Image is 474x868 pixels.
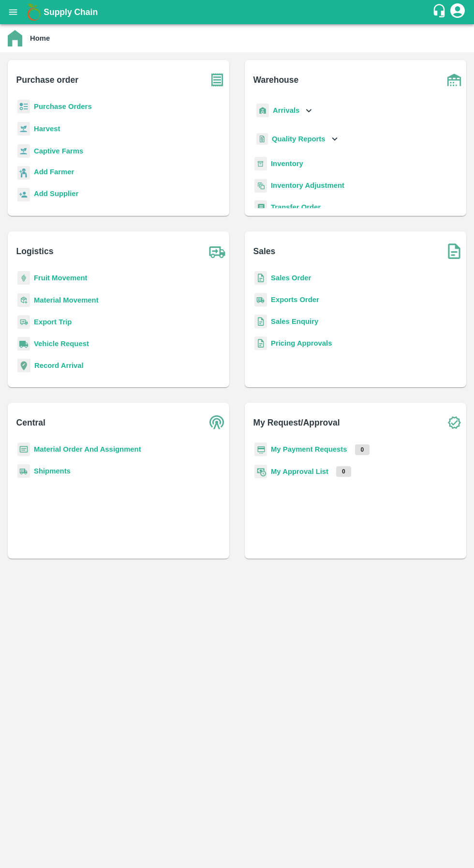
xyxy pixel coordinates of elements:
a: Inventory Adjustment [271,182,344,189]
div: account of current user [449,2,466,22]
img: truck [205,239,229,263]
a: Export Trip [34,318,72,326]
a: Inventory [271,160,303,168]
img: farmer [17,166,30,180]
img: sales [254,271,267,285]
img: logo [24,2,44,22]
img: home [8,30,22,46]
img: vehicle [17,337,30,351]
a: Pricing Approvals [271,339,332,347]
a: Fruit Movement [34,274,88,282]
img: recordArrival [17,359,30,372]
img: whTransfer [254,200,267,214]
img: harvest [17,122,30,136]
a: Record Arrival [34,362,84,369]
b: Quality Reports [272,135,326,143]
a: Purchase Orders [34,103,92,110]
b: Add Supplier [34,190,78,198]
a: Sales Enquiry [271,318,318,325]
img: inventory [254,179,267,193]
img: purchase [205,68,229,92]
img: payment [254,442,267,457]
img: central [205,411,229,435]
b: Add Farmer [34,168,74,176]
div: Arrivals [254,100,314,122]
b: My Request/Approval [253,416,340,429]
img: reciept [17,100,30,114]
a: Transfer Order [271,203,321,211]
img: centralMaterial [17,442,30,457]
img: harvest [17,144,30,158]
img: shipments [17,464,30,478]
a: Sales Order [271,274,311,282]
a: Material Movement [34,296,99,304]
img: sales [254,336,267,350]
a: Material Order And Assignment [34,445,141,453]
a: My Approval List [271,468,328,475]
p: 0 [336,466,351,477]
a: Supply Chain [44,5,432,19]
b: Home [30,34,50,42]
a: Shipments [34,467,71,475]
b: Warehouse [253,73,299,87]
a: Add Supplier [34,188,78,201]
b: Central [16,416,45,429]
b: Sales [253,244,276,258]
p: 0 [355,444,370,455]
div: customer-support [432,3,449,21]
a: My Payment Requests [271,445,347,453]
img: supplier [17,188,30,202]
img: material [17,293,30,307]
img: whInventory [254,157,267,171]
b: Logistics [16,244,54,258]
img: warehouse [442,68,466,92]
div: Quality Reports [254,129,340,149]
img: check [442,411,466,435]
img: fruit [17,271,30,285]
img: shipments [254,293,267,307]
b: Supply Chain [44,7,98,17]
img: approval [254,464,267,479]
b: Purchase order [16,73,78,87]
img: soSales [442,239,466,263]
img: whArrival [256,104,269,118]
a: Vehicle Request [34,340,89,348]
a: Exports Order [271,296,319,304]
a: Add Farmer [34,167,74,180]
img: sales [254,315,267,329]
b: Arrivals [273,107,299,114]
button: open drawer [2,1,24,23]
a: Harvest [34,125,60,133]
img: delivery [17,315,30,329]
a: Captive Farms [34,147,83,155]
img: qualityReport [256,133,268,145]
